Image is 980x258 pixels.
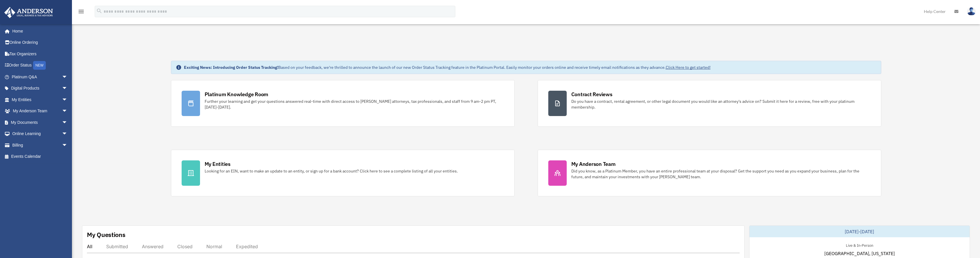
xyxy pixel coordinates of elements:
[205,160,231,168] div: My Entities
[538,80,881,127] a: Contract Reviews Do you have a contract, rental agreement, or other legal document you would like...
[62,83,73,94] span: arrow_drop_down
[4,94,76,105] a: My Entitiesarrow_drop_down
[236,244,258,249] div: Expedited
[538,150,881,196] a: My Anderson Team Did you know, as a Platinum Member, you have an entire professional team at your...
[62,117,73,128] span: arrow_drop_down
[967,7,976,16] img: User Pic
[171,150,515,196] a: My Entities Looking for an EIN, want to make an update to an entity, or sign up for a bank accoun...
[4,71,76,83] a: Platinum Q&Aarrow_drop_down
[4,37,76,48] a: Online Ordering
[205,91,269,98] div: Platinum Knowledge Room
[4,25,73,37] a: Home
[106,244,128,249] div: Submitted
[171,80,515,127] a: Platinum Knowledge Room Further your learning and get your questions answered real-time with dire...
[142,244,163,249] div: Answered
[749,226,970,237] div: [DATE]-[DATE]
[62,105,73,117] span: arrow_drop_down
[205,168,458,174] div: Looking for an EIN, want to make an update to an entity, or sign up for a bank account? Click her...
[3,7,55,18] img: Anderson Advisors Platinum Portal
[4,139,76,151] a: Billingarrow_drop_down
[62,71,73,83] span: arrow_drop_down
[78,10,85,15] a: menu
[571,91,612,98] div: Contract Reviews
[62,94,73,106] span: arrow_drop_down
[4,117,76,128] a: My Documentsarrow_drop_down
[62,139,73,151] span: arrow_drop_down
[184,65,278,70] strong: Exciting News: Introducing Order Status Tracking!
[571,160,616,168] div: My Anderson Team
[666,65,711,70] a: Click Here to get started!
[205,98,504,110] div: Further your learning and get your questions answered real-time with direct access to [PERSON_NAM...
[4,128,76,140] a: Online Learningarrow_drop_down
[4,48,76,60] a: Tax Organizers
[184,64,711,70] div: Based on your feedback, we're thrilled to announce the launch of our new Order Status Tracking fe...
[841,242,878,248] div: Live & In-Person
[4,83,76,94] a: Digital Productsarrow_drop_down
[4,105,76,117] a: My Anderson Teamarrow_drop_down
[33,61,46,70] div: NEW
[62,128,73,140] span: arrow_drop_down
[87,230,125,239] div: My Questions
[4,151,76,162] a: Events Calendar
[571,168,871,180] div: Did you know, as a Platinum Member, you have an entire professional team at your disposal? Get th...
[824,250,895,257] span: [GEOGRAPHIC_DATA], [US_STATE]
[87,244,92,249] div: All
[78,8,85,15] i: menu
[177,244,193,249] div: Closed
[571,98,871,110] div: Do you have a contract, rental agreement, or other legal document you would like an attorney's ad...
[4,60,76,71] a: Order StatusNEW
[96,8,102,14] i: search
[206,244,222,249] div: Normal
